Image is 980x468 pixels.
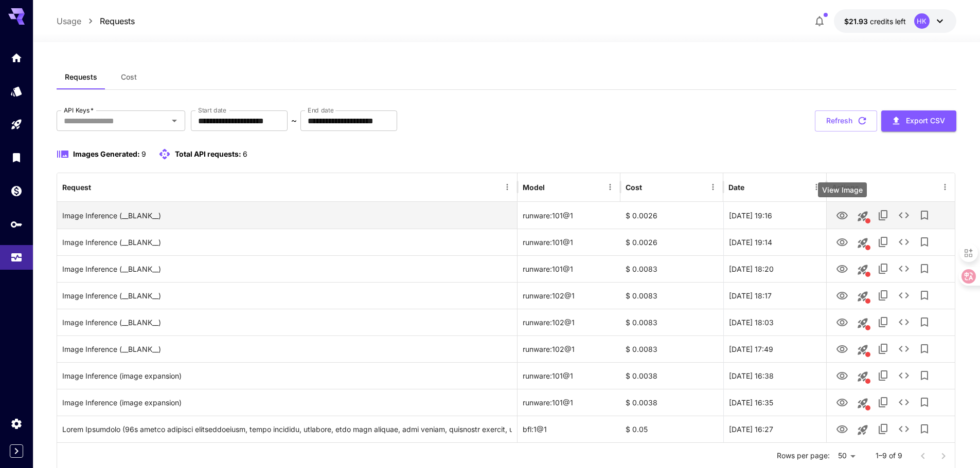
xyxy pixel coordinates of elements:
[62,363,512,389] div: Click to copy prompt
[626,183,642,192] div: Cost
[10,118,23,131] div: Playground
[894,232,914,252] button: See details
[198,106,226,115] label: Start date
[62,416,512,442] div: Click to copy prompt
[852,206,873,227] button: This request includes a reference image. Clicking this will load all other parameters, but for pr...
[518,282,620,309] div: runware:102@1
[873,365,894,386] button: Copy TaskUUID
[73,149,140,158] span: Images Generated:
[518,389,620,416] div: runware:101@1
[92,180,106,194] button: Sort
[10,248,23,260] div: Usage
[723,362,826,389] div: 26 Aug, 2025 16:38
[62,202,512,229] div: Click to copy prompt
[852,393,873,414] button: This request includes a reference image. Clicking this will load all other parameters, but for pr...
[832,391,852,413] button: View Image
[745,180,760,194] button: Sort
[620,416,723,442] div: $ 0.05
[723,335,826,362] div: 26 Aug, 2025 17:49
[834,9,956,33] button: $21.9258HK
[832,311,852,332] button: View Image
[914,13,930,29] div: HK
[10,181,23,194] div: Wallet
[832,365,852,386] button: View Image
[62,309,512,335] div: Click to copy prompt
[914,365,935,386] button: Add to library
[10,444,23,458] button: Expand sidebar
[894,285,914,306] button: See details
[832,338,852,359] button: View Image
[62,336,512,362] div: Click to copy prompt
[291,115,297,127] p: ~
[852,340,873,360] button: This request includes a reference image. Clicking this will load all other parameters, but for pr...
[832,418,852,439] button: View Image
[852,420,873,440] button: Launch in playground
[518,416,620,442] div: bfl:1@1
[518,335,620,362] div: runware:102@1
[518,255,620,282] div: runware:101@1
[914,339,935,359] button: Add to library
[65,72,97,82] span: Requests
[728,183,744,192] div: Date
[308,106,333,115] label: End date
[894,339,914,359] button: See details
[723,202,826,229] div: 26 Aug, 2025 19:16
[832,258,852,279] button: View Image
[141,149,146,158] span: 9
[546,180,560,194] button: Sort
[914,205,935,226] button: Add to library
[10,417,23,430] div: Settings
[894,312,914,332] button: See details
[873,339,894,359] button: Copy TaskUUID
[852,313,873,333] button: This request includes a reference image. Clicking this will load all other parameters, but for pr...
[873,205,894,226] button: Copy TaskUUID
[100,15,135,27] a: Requests
[870,17,906,26] span: credits left
[914,419,935,439] button: Add to library
[10,151,23,164] div: Library
[62,283,512,309] div: Click to copy prompt
[723,255,826,282] div: 26 Aug, 2025 18:20
[894,258,914,279] button: See details
[873,419,894,439] button: Copy TaskUUID
[914,232,935,252] button: Add to library
[620,255,723,282] div: $ 0.0083
[64,106,94,115] label: API Keys
[914,285,935,306] button: Add to library
[914,258,935,279] button: Add to library
[815,110,877,132] button: Refresh
[894,392,914,413] button: See details
[844,16,906,27] div: $21.9258
[894,419,914,439] button: See details
[873,232,894,252] button: Copy TaskUUID
[894,205,914,226] button: See details
[518,202,620,229] div: runware:101@1
[620,282,723,309] div: $ 0.0083
[518,309,620,335] div: runware:102@1
[62,389,512,416] div: Click to copy prompt
[243,149,247,158] span: 6
[852,366,873,387] button: This request includes a reference image. Clicking this will load all other parameters, but for pr...
[62,256,512,282] div: Click to copy prompt
[873,258,894,279] button: Copy TaskUUID
[723,229,826,255] div: 26 Aug, 2025 19:14
[57,15,81,27] a: Usage
[881,110,956,132] button: Export CSV
[57,15,135,27] nav: breadcrumb
[873,285,894,306] button: Copy TaskUUID
[500,180,514,194] button: Menu
[832,231,852,252] button: View Image
[10,51,23,64] div: Home
[706,180,720,194] button: Menu
[723,309,826,335] div: 26 Aug, 2025 18:03
[603,180,617,194] button: Menu
[175,149,241,158] span: Total API requests:
[723,389,826,416] div: 26 Aug, 2025 16:35
[852,233,873,253] button: This request includes a reference image. Clicking this will load all other parameters, but for pr...
[62,229,512,255] div: Click to copy prompt
[620,389,723,416] div: $ 0.0038
[121,72,137,82] span: Cost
